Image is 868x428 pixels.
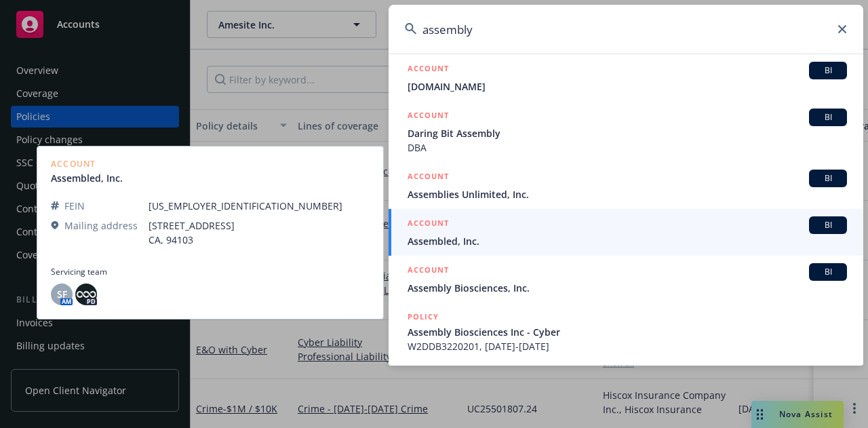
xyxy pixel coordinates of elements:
[408,79,847,94] span: [DOMAIN_NAME]
[408,109,449,125] h5: ACCOUNT
[408,310,439,324] h5: POLICY
[814,111,842,123] span: BI
[408,126,847,140] span: Daring Bit Assembly
[389,5,863,54] input: Search...
[814,219,842,231] span: BI
[408,281,847,295] span: Assembly Biosciences, Inc.
[408,62,449,78] h5: ACCOUNT
[814,266,842,278] span: BI
[389,256,863,303] a: ACCOUNTBIAssembly Biosciences, Inc.
[814,64,842,77] span: BI
[389,54,863,101] a: ACCOUNTBI[DOMAIN_NAME]
[408,216,449,233] h5: ACCOUNT
[408,140,847,155] span: DBA
[389,303,863,361] a: POLICYAssembly Biosciences Inc - CyberW2DDB3220201, [DATE]-[DATE]
[408,325,847,339] span: Assembly Biosciences Inc - Cyber
[389,209,863,256] a: ACCOUNTBIAssembled, Inc.
[408,234,847,248] span: Assembled, Inc.
[408,170,449,186] h5: ACCOUNT
[408,187,847,201] span: Assemblies Unlimited, Inc.
[389,162,863,209] a: ACCOUNTBIAssemblies Unlimited, Inc.
[389,101,863,162] a: ACCOUNTBIDaring Bit AssemblyDBA
[408,263,449,279] h5: ACCOUNT
[814,172,842,184] span: BI
[408,339,847,353] span: W2DDB3220201, [DATE]-[DATE]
